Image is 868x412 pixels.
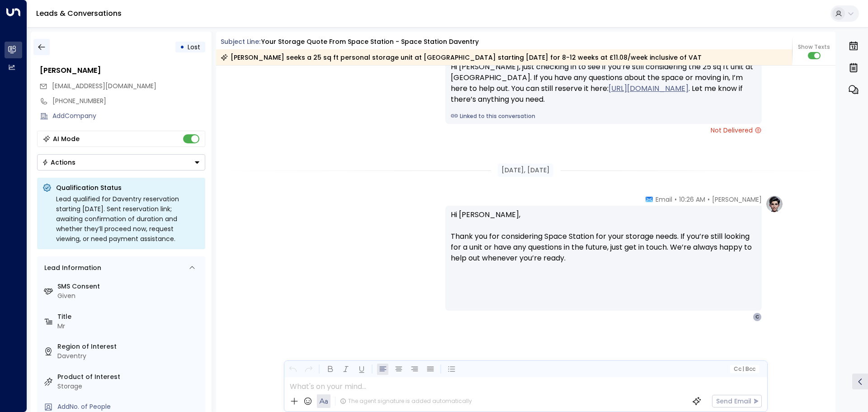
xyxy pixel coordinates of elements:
label: Product of Interest [57,372,202,382]
div: Mr [57,322,202,331]
span: • [708,195,710,204]
div: Lead qualified for Daventry reservation starting [DATE]. Sent reservation link; awaiting confirma... [56,194,200,244]
button: Undo [287,364,298,375]
span: [EMAIL_ADDRESS][DOMAIN_NAME] [52,81,156,90]
a: Linked to this conversation [451,112,756,120]
img: profile-logo.png [765,195,783,213]
div: Lead Information [41,263,101,273]
div: AddCompany [52,111,205,121]
div: [PHONE_NUMBER] [52,96,205,106]
a: Leads & Conversations [36,8,122,19]
div: Hi [PERSON_NAME], just checking in to see if you’re still considering the 25 sq ft unit at [GEOGR... [451,62,756,105]
div: Storage [57,382,202,391]
p: Qualification Status [56,183,200,192]
span: charlesrudge@hotmail.com [52,81,156,91]
span: Lost [188,43,200,52]
div: • [180,39,184,55]
button: Cc|Bcc [730,365,759,374]
span: Email [656,195,672,204]
button: Actions [37,154,205,170]
p: Hi [PERSON_NAME], Thank you for considering Space Station for your storage needs. If you’re still... [451,209,756,275]
label: Region of Interest [57,342,202,351]
div: Actions [42,158,75,166]
span: Cc Bcc [733,366,755,372]
div: Given [57,291,202,301]
div: [PERSON_NAME] seeks a 25 sq ft personal storage unit at [GEOGRAPHIC_DATA] starting [DATE] for 8-1... [221,53,702,62]
label: SMS Consent [57,282,202,291]
span: | [742,366,744,372]
div: AddNo. of People [57,402,202,412]
span: Show Texts [798,43,830,51]
label: Title [57,312,202,322]
span: Subject Line: [221,37,260,46]
button: Redo [303,364,314,375]
div: [PERSON_NAME] [40,65,205,76]
span: Not Delivered [711,126,762,135]
div: Your storage quote from Space Station - Space Station Daventry [261,37,479,47]
div: C [753,313,762,322]
span: 10:26 AM [679,195,705,204]
div: Daventry [57,351,202,361]
span: • [675,195,677,204]
div: The agent signature is added automatically [340,397,472,405]
a: [URL][DOMAIN_NAME] [609,83,689,94]
div: [DATE], [DATE] [498,164,553,177]
div: Button group with a nested menu [37,154,205,170]
span: [PERSON_NAME] [712,195,762,204]
div: AI Mode [53,134,80,143]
